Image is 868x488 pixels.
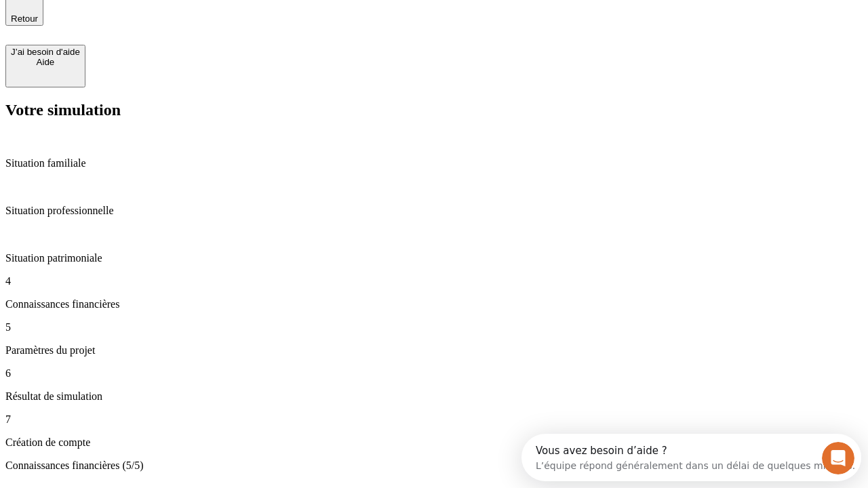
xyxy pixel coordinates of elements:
p: Paramètres du projet [5,344,863,357]
div: Ouvrir le Messenger Intercom [5,5,374,43]
iframe: Intercom live chat [822,442,854,474]
p: 5 [5,321,863,333]
p: 4 [5,275,863,287]
button: J’ai besoin d'aideAide [5,45,85,87]
p: Situation patrimoniale [5,252,863,264]
div: Aide [11,57,80,67]
p: Situation professionnelle [5,205,863,217]
p: Création de compte [5,436,863,449]
p: 7 [5,413,863,426]
div: J’ai besoin d'aide [11,47,80,57]
div: L’équipe répond généralement dans un délai de quelques minutes. [14,22,334,37]
iframe: Intercom live chat discovery launcher [521,434,861,481]
div: Vous avez besoin d’aide ? [14,12,334,22]
p: Résultat de simulation [5,390,863,403]
p: Situation familiale [5,157,863,169]
p: 6 [5,367,863,380]
span: Retour [11,14,38,24]
p: Connaissances financières (5/5) [5,460,863,472]
h2: Votre simulation [5,101,863,119]
p: Connaissances financières [5,298,863,310]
